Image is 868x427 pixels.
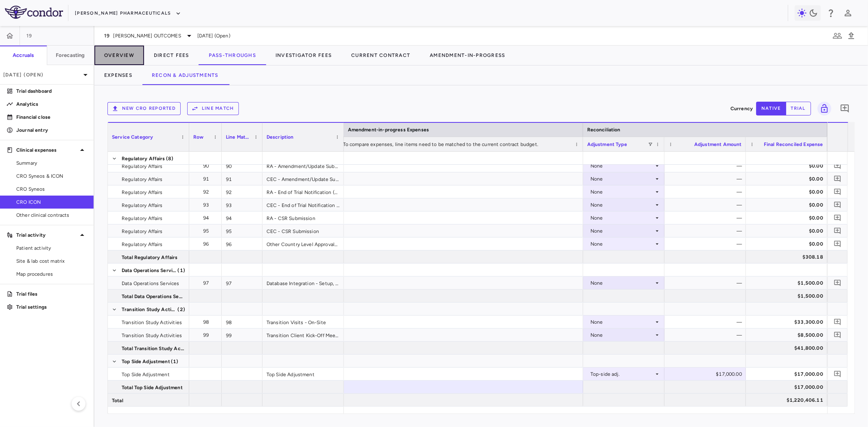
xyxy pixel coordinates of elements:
[786,102,811,115] button: trial
[832,329,843,340] button: Add comment
[222,224,262,237] div: 95
[122,355,170,368] span: Top Side Adjustment
[5,6,63,19] img: logo-full-SnFGN8VE.png
[226,134,251,140] span: Line Match
[222,316,262,328] div: 98
[122,160,163,173] span: Regulatory Affairs
[16,100,87,108] p: Analytics
[197,277,218,290] div: 97
[262,237,344,250] div: Other Country Level Approvals - CSR Submission
[672,277,742,290] div: —
[834,214,842,222] svg: Add comment
[420,46,515,65] button: Amendment-In-Progress
[694,142,742,147] span: Adjustment Amount
[262,368,344,380] div: Top Side Adjustment
[753,185,823,198] div: $0.00
[753,224,823,237] div: $0.00
[26,33,33,39] span: 19
[16,113,87,121] p: Financial close
[672,224,742,237] div: —
[840,104,850,113] svg: Add comment
[753,277,823,290] div: $1,500.00
[266,46,341,65] button: Investigator Fees
[222,211,262,224] div: 94
[832,199,843,210] button: Add comment
[16,198,87,206] span: CRO ICON
[16,159,87,167] span: Summary
[144,46,199,65] button: Direct Fees
[75,7,181,20] button: [PERSON_NAME] Pharmaceuticals
[122,342,184,355] span: Total Transition Study Activities
[222,185,262,198] div: 92
[222,172,262,185] div: 91
[753,316,823,329] div: $33,300.00
[122,368,170,381] span: Top Side Adjustment
[197,316,218,329] div: 98
[672,316,742,329] div: —
[753,342,823,355] div: $41,800.00
[590,224,654,237] div: None
[112,394,123,407] span: Total
[587,142,627,147] span: Adjustment Type
[262,211,344,224] div: RA - CSR Submission
[832,212,843,223] button: Add comment
[197,172,218,185] div: 91
[122,186,163,199] span: Regulatory Affairs
[122,329,182,342] span: Transition Study Activities
[222,329,262,341] div: 99
[222,159,262,172] div: 90
[753,290,823,303] div: $1,500.00
[753,394,823,407] div: $1,220,406.11
[834,175,842,183] svg: Add comment
[590,329,654,342] div: None
[166,152,173,165] span: (8)
[834,240,842,248] svg: Add comment
[197,224,218,237] div: 95
[753,159,823,172] div: $0.00
[753,237,823,251] div: $0.00
[122,290,184,303] span: Total Data Operations Services
[348,127,429,133] span: Amendment-in-progress Expenses
[832,238,843,249] button: Add comment
[16,290,87,298] p: Trial files
[262,185,344,198] div: RA - End of Trial Notification (Country/Global)
[832,368,843,379] button: Add comment
[222,277,262,289] div: 97
[197,211,218,224] div: 94
[193,134,203,140] span: Row
[197,198,218,211] div: 93
[16,270,87,278] span: Map procedures
[187,102,239,115] button: Line Match
[262,316,344,328] div: Transition Visits - On-Site
[753,251,823,264] div: $308.18
[262,329,344,341] div: Transition Client Kick-Off Meeting
[341,46,420,65] button: Current Contract
[832,225,843,236] button: Add comment
[16,257,87,265] span: Site & lab cost matrix
[222,237,262,250] div: 96
[197,185,218,198] div: 92
[672,159,742,172] div: —
[590,159,654,172] div: None
[107,102,181,115] button: New CRO reported
[197,159,218,172] div: 90
[672,198,742,211] div: —
[590,185,654,198] div: None
[764,142,823,147] span: Final Reconciled Expense
[197,237,218,251] div: 96
[222,198,262,211] div: 93
[590,316,654,329] div: None
[122,277,179,290] span: Data Operations Services
[16,303,87,311] p: Trial settings
[590,277,654,290] div: None
[267,134,294,140] span: Description
[590,172,654,185] div: None
[197,32,230,39] span: [DATE] (Open)
[16,185,87,193] span: CRO Syneos
[262,172,344,185] div: CEC - Amendment/Update Submission - Major
[834,227,842,235] svg: Add comment
[104,33,110,39] span: 19
[122,225,163,238] span: Regulatory Affairs
[834,201,842,209] svg: Add comment
[56,52,85,59] h6: Forecasting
